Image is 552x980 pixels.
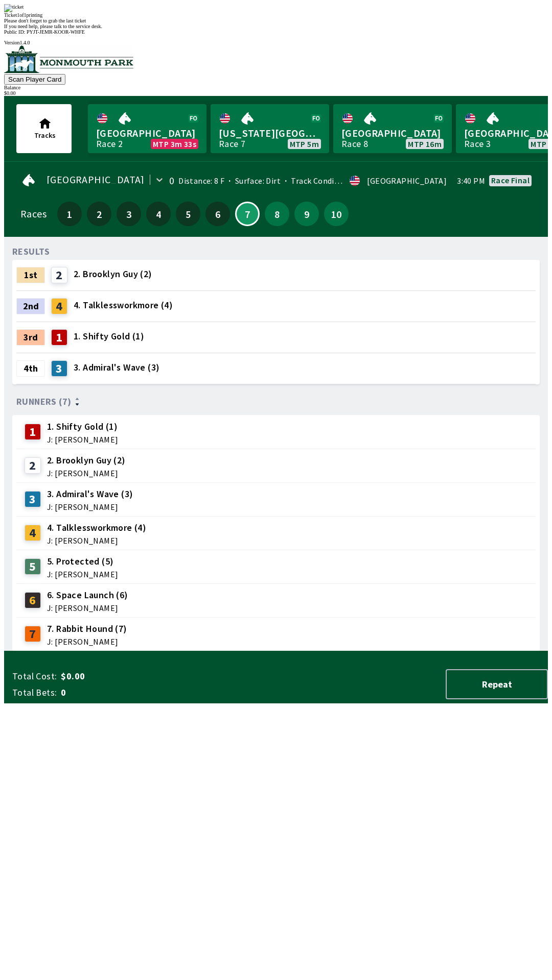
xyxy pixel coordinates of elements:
div: Race 8 [341,140,368,148]
div: 4 [25,525,41,541]
span: 9 [297,210,316,217]
span: 2. Brooklyn Guy (2) [47,454,126,467]
span: 0 [61,687,222,699]
button: 5 [176,202,200,226]
span: 6. Space Launch (6) [47,589,128,602]
div: 2 [25,457,41,474]
div: [GEOGRAPHIC_DATA] [367,177,447,185]
button: 4 [146,202,171,226]
span: Distance: 8 F [178,176,224,186]
button: 7 [235,202,260,226]
span: J: [PERSON_NAME] [47,638,127,646]
div: 5 [25,558,41,575]
span: If you need help, please talk to the service desk. [4,23,102,29]
span: J: [PERSON_NAME] [47,435,118,444]
div: 0 [169,177,174,185]
span: Total Cost: [12,670,57,682]
span: 3. Admiral's Wave (3) [47,487,133,501]
div: Version 1.4.0 [4,40,548,45]
button: Repeat [446,669,548,699]
a: [GEOGRAPHIC_DATA]Race 8MTP 16m [333,104,452,153]
button: 2 [87,202,111,226]
div: 7 [25,626,41,642]
span: MTP 5m [290,140,319,148]
span: 6 [208,210,227,217]
button: 3 [117,202,141,226]
span: MTP 3m 33s [153,140,196,148]
a: [GEOGRAPHIC_DATA]Race 2MTP 3m 33s [88,104,206,153]
span: J: [PERSON_NAME] [47,570,118,578]
span: 2. Brooklyn Guy (2) [74,267,152,281]
span: Total Bets: [12,687,57,699]
span: 4 [149,210,168,217]
img: ticket [4,4,24,12]
span: J: [PERSON_NAME] [47,604,128,612]
span: 2 [89,210,109,217]
div: 4 [51,298,67,314]
div: 1 [51,329,67,346]
span: 7. Rabbit Hound (7) [47,622,127,635]
button: 1 [57,202,82,226]
div: 2nd [16,298,45,314]
img: venue logo [4,45,133,73]
button: 10 [324,202,349,226]
span: 1. Shifty Gold (1) [74,330,144,343]
span: 1 [60,210,79,217]
span: 5 [178,210,198,217]
span: 3. Admiral's Wave (3) [74,361,159,374]
div: Public ID: [4,29,548,35]
span: Track Condition: Firm [281,176,371,186]
span: 5. Protected (5) [47,555,118,568]
span: $0.00 [61,670,222,682]
div: Balance [4,85,548,90]
span: 3 [119,210,139,217]
div: $ 0.00 [4,90,548,96]
div: 3rd [16,329,45,346]
span: Tracks [34,131,56,140]
div: 3 [51,360,67,377]
div: Races [20,210,47,218]
span: 4. Talklessworkmore (4) [47,521,146,534]
div: Ticket 1 of 1 printing [4,12,548,18]
div: RESULTS [12,248,50,256]
span: 4. Talklessworkmore (4) [74,299,173,312]
button: 9 [294,202,319,226]
span: 3:40 PM [457,177,485,185]
div: Race 2 [96,140,123,148]
span: MTP 16m [408,140,442,148]
span: Surface: Dirt [224,176,281,186]
button: Tracks [16,104,72,153]
span: 1. Shifty Gold (1) [47,420,118,433]
span: 10 [327,210,346,217]
div: 1 [25,424,41,440]
button: 8 [265,202,289,226]
div: 1st [16,267,45,283]
span: J: [PERSON_NAME] [47,469,126,477]
div: 3 [25,491,41,507]
div: 2 [51,267,67,283]
span: [GEOGRAPHIC_DATA] [341,127,444,140]
button: 6 [205,202,230,226]
span: PYJT-JEMR-KOOR-WHFE [27,29,85,35]
div: Runners (7) [16,397,536,407]
div: 6 [25,592,41,608]
span: [GEOGRAPHIC_DATA] [47,176,145,184]
span: 7 [239,211,256,216]
span: [GEOGRAPHIC_DATA] [96,127,198,140]
span: 8 [267,210,287,217]
div: Race 3 [464,140,491,148]
span: J: [PERSON_NAME] [47,536,146,545]
span: Repeat [455,678,539,690]
div: 4th [16,360,45,377]
div: Race final [491,176,530,184]
span: J: [PERSON_NAME] [47,503,133,511]
a: [US_STATE][GEOGRAPHIC_DATA]Race 7MTP 5m [211,104,329,153]
div: Please don't forget to grab the last ticket [4,18,548,23]
span: [US_STATE][GEOGRAPHIC_DATA] [219,127,321,140]
button: Scan Player Card [4,74,65,85]
div: Race 7 [219,140,245,148]
span: Runners (7) [16,398,71,406]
